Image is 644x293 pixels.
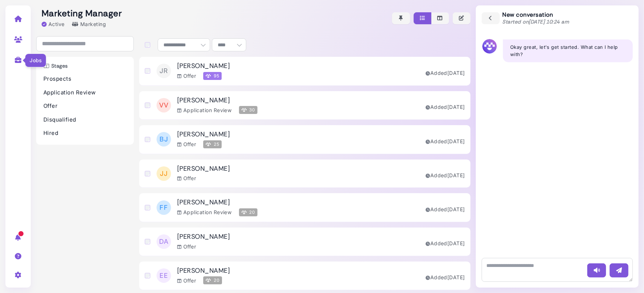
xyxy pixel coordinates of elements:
span: 95 [203,72,222,80]
h2: Marketing Manager [42,8,122,19]
h3: [PERSON_NAME] [177,165,230,173]
div: New conversation [503,11,570,25]
p: Offer [43,102,127,110]
span: 20 [203,276,222,284]
h3: [PERSON_NAME] [177,233,230,241]
div: Added [426,69,465,77]
img: Megan Score [206,142,211,147]
h3: [PERSON_NAME] [177,199,258,207]
div: Added [426,103,465,111]
div: Marketing [72,20,106,28]
div: Added [426,205,465,213]
div: Offer [177,277,196,284]
div: Okay great, let's get started. What can I help with? [503,39,633,62]
span: 20 [239,208,258,216]
div: Application Review [177,208,232,216]
div: Active [42,20,65,28]
span: VV [157,98,171,112]
span: EE [157,268,171,283]
div: Offer [177,140,196,148]
time: Sep 08, 2025 [447,70,465,76]
span: DA [157,234,171,249]
div: Added [426,171,465,179]
div: Application Review [177,106,232,114]
time: Sep 08, 2025 [447,240,465,246]
div: Offer [177,72,196,80]
img: Megan Score [242,107,247,112]
time: Sep 08, 2025 [447,138,465,144]
h3: [PERSON_NAME] [177,97,258,105]
img: Megan Score [206,278,211,283]
div: Added [426,239,465,247]
h3: Stages [40,63,72,69]
a: Jobs [7,50,30,69]
time: Sep 08, 2025 [447,172,465,178]
time: [DATE] 10:24 am [529,18,569,25]
span: JJ [157,166,171,181]
span: 25 [203,140,222,148]
time: Sep 08, 2025 [447,206,465,212]
p: Prospects [43,75,127,83]
h3: [PERSON_NAME] [177,131,230,139]
img: Megan Score [206,73,211,78]
time: Sep 08, 2025 [447,104,465,110]
div: Offer [177,243,196,250]
h3: [PERSON_NAME] [177,62,230,70]
p: Application Review [43,89,127,97]
div: Added [426,273,465,281]
div: Added [426,137,465,145]
img: Megan Score [242,210,247,215]
time: Sep 08, 2025 [447,274,465,280]
span: 30 [239,106,258,114]
div: Jobs [25,54,46,67]
div: Offer [177,174,196,182]
p: Hired [43,129,127,137]
span: BJ [157,132,171,146]
h3: [PERSON_NAME] [177,267,230,275]
span: Started on [503,18,570,25]
span: JR [157,64,171,78]
span: FF [157,200,171,215]
p: Disqualified [43,116,127,124]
